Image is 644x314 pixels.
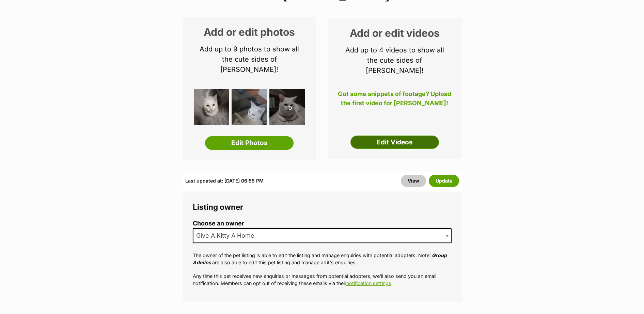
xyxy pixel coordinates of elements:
[193,252,452,266] p: The owner of the pet listing is able to edit the listing and manage enquiries with potential adop...
[429,175,459,187] button: Update
[269,89,305,125] div: +5
[193,202,243,211] span: Listing owner
[193,44,307,75] p: Add up to 9 photos to show all the cute sides of [PERSON_NAME]!
[193,231,261,240] span: Give A Kitty A Home
[185,175,264,187] div: Last updated at: [DATE] 06:55 PM
[193,252,447,265] em: Group Admins
[338,45,452,76] p: Add up to 4 videos to show all the cute sides of [PERSON_NAME]!
[401,175,426,187] a: View
[193,228,452,243] span: Give A Kitty A Home
[193,27,307,37] h2: Add or edit photos
[350,136,439,149] a: Edit Videos
[205,136,294,150] a: Edit Photos
[193,272,452,287] p: Any time this pet receives new enquiries or messages from potential adopters, we'll also send you...
[338,28,452,38] h2: Add or edit videos
[193,220,452,227] label: Choose an owner
[346,280,391,286] a: notification settings
[338,89,452,112] p: Got some snippets of footage? Upload the first video for [PERSON_NAME]!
